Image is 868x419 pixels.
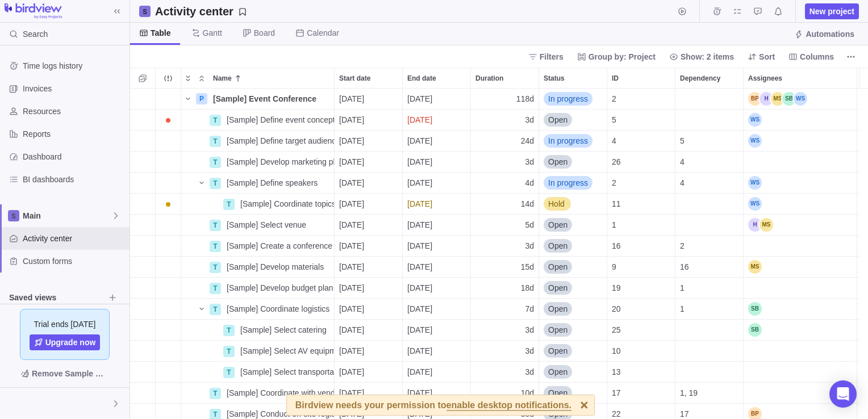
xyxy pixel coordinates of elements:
[548,93,588,104] span: In progress
[525,240,534,252] span: 3d
[471,236,539,257] div: Duration
[23,151,125,162] span: Dashboard
[612,303,621,315] span: 20
[335,68,402,88] div: Start date
[403,215,471,236] div: End date
[181,236,335,257] div: Name
[675,257,744,278] div: Dependency
[32,367,109,380] span: Remove Sample Data
[539,320,607,341] div: Status
[210,157,221,168] div: T
[210,220,221,231] div: T
[407,303,432,315] span: [DATE]
[675,341,744,362] div: Dependency
[208,68,334,88] div: Name
[548,114,567,125] span: Open
[403,299,471,320] div: End date
[181,320,335,341] div: Name
[403,131,471,152] div: End date
[471,257,539,278] div: Duration
[471,194,539,215] div: Duration
[181,299,335,320] div: Name
[680,303,685,315] span: 1
[407,282,432,294] span: [DATE]
[23,83,125,94] span: Invoices
[335,278,403,299] div: Start date
[548,198,565,209] span: Hold
[805,3,859,19] span: New project
[471,152,539,173] div: Duration
[675,278,744,299] div: Dependency
[9,364,120,383] span: Remove Sample Data
[222,257,334,277] div: [Sample] Develop materials
[539,152,607,172] div: Open
[210,115,221,126] div: T
[607,110,675,130] div: 5
[475,73,503,84] span: Duration
[521,261,534,273] span: 15d
[181,131,335,152] div: Name
[524,49,568,65] span: Filters
[339,240,364,252] span: [DATE]
[607,131,675,152] div: ID
[539,278,607,298] div: Open
[156,362,181,383] div: Trouble indication
[23,255,125,267] span: Custom forms
[196,93,207,104] div: P
[539,257,607,277] div: Open
[675,362,744,383] div: Dependency
[307,27,339,39] span: Calendar
[151,3,252,19] span: Save your current layout and filters as a View
[210,283,221,294] div: T
[339,93,364,104] span: [DATE]
[335,236,403,257] div: Start date
[407,73,436,84] span: End date
[339,282,364,294] span: [DATE]
[222,299,334,319] div: [Sample] Coordinate logistics
[471,110,539,131] div: Duration
[829,380,857,408] div: Open Intercom Messenger
[612,219,616,231] span: 1
[539,110,607,131] div: Status
[105,290,120,305] span: Browse views
[680,261,689,273] span: 16
[227,261,324,273] span: [Sample] Develop materials
[607,152,675,173] div: ID
[156,173,181,194] div: Trouble indication
[403,110,471,131] div: End date
[23,28,48,40] span: Search
[607,236,675,256] div: 16
[471,215,539,236] div: Duration
[335,320,403,341] div: Start date
[181,383,335,404] div: Name
[339,261,364,273] span: [DATE]
[23,60,125,72] span: Time logs history
[607,173,675,193] div: 2
[548,135,588,146] span: In progress
[156,299,181,320] div: Trouble indication
[9,292,105,303] span: Saved views
[607,257,675,278] div: ID
[539,215,607,235] div: Open
[607,89,675,109] div: 2
[403,68,470,88] div: End date
[674,3,690,19] span: Start timer
[254,27,275,39] span: Board
[181,215,335,236] div: Name
[539,236,607,256] div: Open
[540,51,564,62] span: Filters
[744,320,857,341] div: Assignees
[227,156,334,167] span: [Sample] Develop marketing plan
[539,383,607,404] div: Status
[612,240,621,252] span: 16
[210,241,221,252] div: T
[539,89,607,109] div: In progress
[403,320,471,341] div: End date
[335,383,403,404] div: Start date
[403,278,471,299] div: End date
[339,198,364,209] span: [DATE]
[446,401,571,411] span: enable desktop notifications.
[521,135,534,146] span: 24d
[548,177,588,188] span: In progress
[156,341,181,362] div: Trouble indication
